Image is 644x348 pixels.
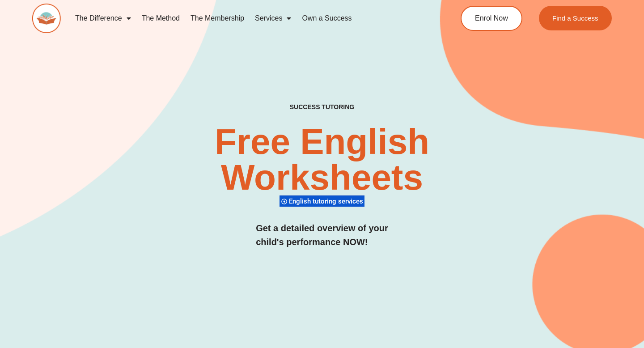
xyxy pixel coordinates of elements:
[297,8,357,29] a: Own a Success
[70,8,428,29] nav: Menu
[289,197,366,205] span: English tutoring services
[552,15,598,21] span: Find a Success
[236,103,408,111] h4: SUCCESS TUTORING​
[185,8,250,29] a: The Membership
[131,124,513,195] h2: Free English Worksheets​
[250,8,297,29] a: Services
[280,195,364,207] div: English tutoring services
[70,8,136,29] a: The Difference
[475,15,508,22] span: Enrol Now
[256,221,388,249] h3: Get a detailed overview of your child's performance NOW!
[461,6,522,31] a: Enrol Now
[539,6,612,30] a: Find a Success
[136,8,185,29] a: The Method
